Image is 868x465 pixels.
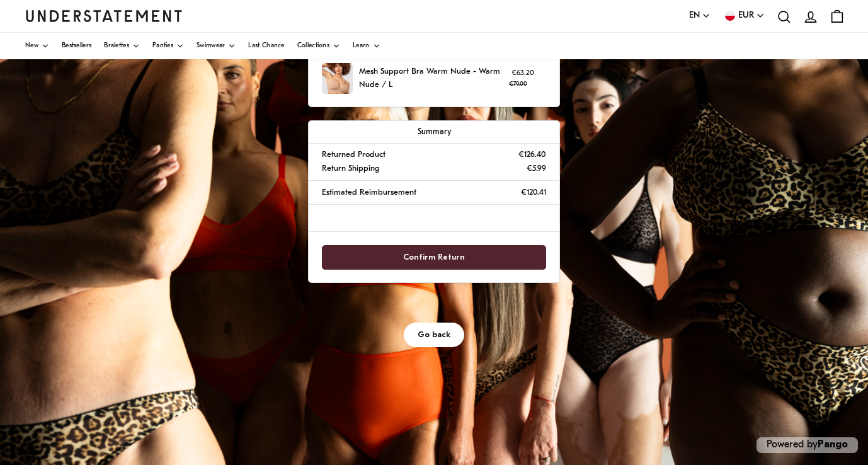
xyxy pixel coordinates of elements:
[322,125,546,139] p: Summary
[152,43,173,49] span: Panties
[353,33,380,59] a: Learn
[322,186,416,199] p: Estimated Reimbursement
[738,9,754,23] span: EUR
[297,43,329,49] span: Collections
[403,246,465,269] span: Confirm Return
[418,323,450,347] span: Go back
[62,33,91,59] a: Bestsellers
[25,43,38,49] span: New
[404,323,464,347] button: Go back
[322,148,385,161] p: Returned Product
[509,67,537,89] p: €63.20
[521,186,546,199] p: €120.41
[353,43,370,49] span: Learn
[25,10,183,21] a: Understatement Homepage
[248,43,284,49] span: Last Chance
[689,9,700,23] span: EN
[723,9,765,23] button: EUR
[104,43,129,49] span: Bralettes
[322,162,379,175] p: Return Shipping
[62,43,91,49] span: Bestsellers
[297,33,340,59] a: Collections
[689,9,711,23] button: EN
[152,33,184,59] a: Panties
[322,63,353,94] img: SAND-BRA-018-137.jpg
[197,33,236,59] a: Swimwear
[518,148,546,161] p: €126.40
[248,33,284,59] a: Last Chance
[509,81,527,87] strike: €79.00
[25,33,49,59] a: New
[818,440,848,450] a: Pango
[359,65,503,92] p: Mesh Support Bra Warm Nude - Warm Nude / L
[757,437,858,453] p: Powered by
[104,33,140,59] a: Bralettes
[527,162,546,175] p: €5.99
[197,43,225,49] span: Swimwear
[322,245,546,270] button: Confirm Return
